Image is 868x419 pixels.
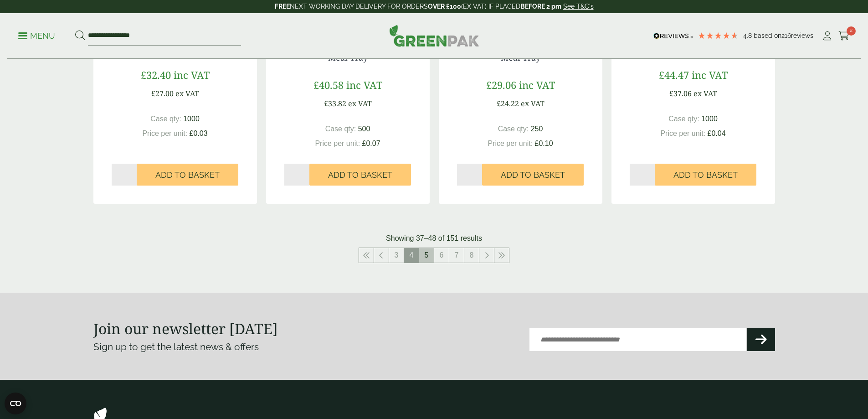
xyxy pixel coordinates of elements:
[698,31,739,40] div: 4.79 Stars
[659,68,689,82] span: £44.47
[847,26,856,36] span: 2
[563,3,594,10] a: See T&C's
[428,3,461,10] strong: OVER £100
[535,140,553,147] span: £0.10
[362,140,380,147] span: £0.07
[669,88,692,98] span: £37.06
[348,98,372,109] span: ex VAT
[501,170,565,180] span: Add to Basket
[309,164,411,186] button: Add to Basket
[660,129,705,137] span: Price per unit:
[754,32,781,39] span: Based on
[464,248,479,263] a: 8
[419,248,434,263] a: 5
[183,115,200,123] span: 1000
[497,98,519,109] span: £24.22
[346,78,382,92] span: inc VAT
[324,98,346,109] span: £33.82
[655,164,756,186] button: Add to Basket
[520,3,561,10] strong: BEFORE 2 pm
[531,125,543,133] span: 250
[673,170,738,180] span: Add to Basket
[701,115,718,123] span: 1000
[653,33,693,39] img: REVIEWS.io
[358,125,370,133] span: 500
[488,140,533,147] span: Price per unit:
[822,31,833,41] i: My Account
[449,248,464,263] a: 7
[389,25,479,47] img: GreenPak Supplies
[315,140,360,147] span: Price per unit:
[190,129,208,137] span: £0.03
[434,248,449,263] a: 6
[325,125,356,133] span: Case qty:
[791,32,813,39] span: reviews
[18,31,55,41] p: Menu
[18,31,55,40] a: Menu
[137,164,238,186] button: Add to Basket
[93,340,400,354] p: Sign up to get the latest news & offers
[781,32,791,39] span: 216
[275,3,290,10] strong: FREE
[668,115,699,123] span: Case qty:
[386,233,482,244] p: Showing 37–48 of 151 results
[142,129,187,137] span: Price per unit:
[404,248,419,263] span: 4
[313,78,344,92] span: £40.58
[838,29,850,43] a: 2
[521,98,544,109] span: ex VAT
[328,170,392,180] span: Add to Basket
[743,32,754,39] span: 4.8
[486,78,516,92] span: £29.06
[151,88,174,98] span: £27.00
[93,319,278,338] strong: Join our newsletter [DATE]
[498,125,529,133] span: Case qty:
[693,88,717,98] span: ex VAT
[389,248,404,263] a: 3
[155,170,220,180] span: Add to Basket
[838,31,850,41] i: Cart
[519,78,555,92] span: inc VAT
[482,164,584,186] button: Add to Basket
[141,68,171,82] span: £32.40
[708,129,726,137] span: £0.04
[174,68,210,82] span: inc VAT
[692,68,728,82] span: inc VAT
[5,393,26,414] button: Open CMP widget
[150,115,181,123] span: Case qty:
[175,88,199,98] span: ex VAT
